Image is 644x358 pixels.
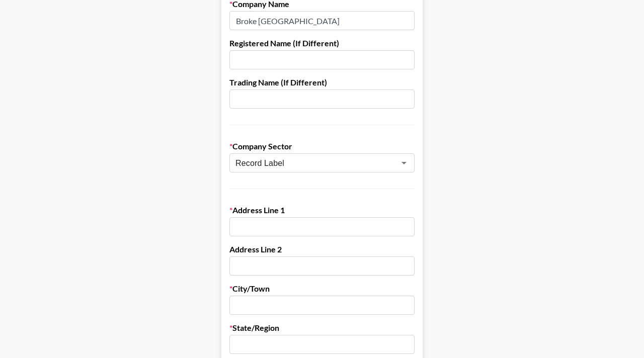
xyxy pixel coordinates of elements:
label: State/Region [229,323,415,333]
label: Registered Name (If Different) [229,38,415,48]
button: Open [397,156,411,170]
label: City/Town [229,284,415,294]
label: Address Line 1 [229,205,415,215]
label: Company Sector [229,141,415,151]
label: Trading Name (If Different) [229,77,415,87]
label: Address Line 2 [229,244,415,254]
